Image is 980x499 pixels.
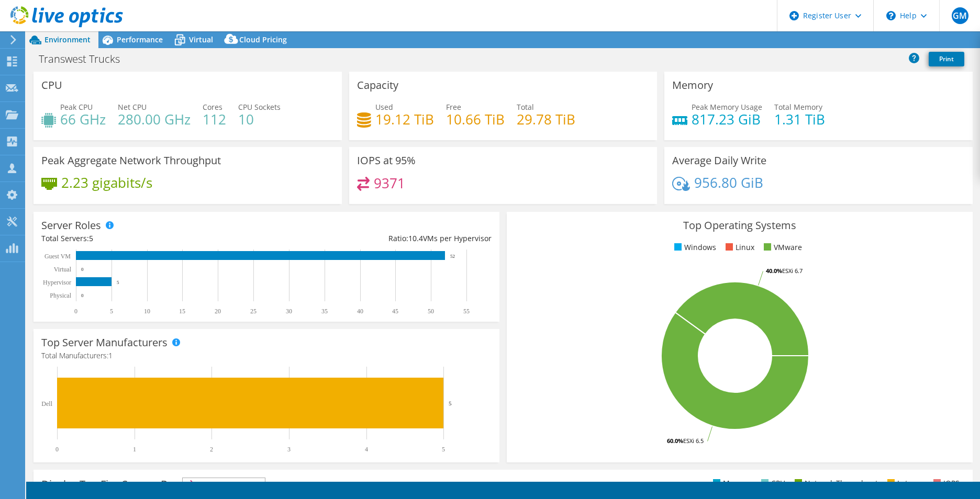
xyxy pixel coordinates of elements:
span: Cloud Pricing [239,35,287,44]
h4: Total Manufacturers: [41,350,492,361]
h4: 9371 [374,177,405,189]
h4: 1.31 TiB [774,114,825,125]
span: Used [375,102,393,112]
li: VMware [761,242,802,253]
span: Environment [44,35,91,44]
text: 52 [450,254,455,259]
h4: 10 [238,114,281,125]
text: 2 [210,446,213,453]
tspan: ESXi 6.5 [683,437,704,445]
h4: 2.23 gigabits/s [61,177,152,188]
text: 55 [463,308,470,315]
span: Peak Memory Usage [692,102,762,112]
h3: CPU [41,80,62,91]
text: 0 [81,293,84,298]
text: 0 [74,308,77,315]
text: Guest VM [44,253,71,260]
text: 5 [449,400,452,406]
text: Virtual [54,266,72,273]
text: 20 [215,308,221,315]
div: Ratio: VMs per Hypervisor [266,233,492,244]
h4: 10.66 TiB [446,114,505,125]
h3: Server Roles [41,220,101,231]
a: Print [929,52,964,66]
span: GM [952,7,968,24]
h4: 112 [203,114,226,125]
h4: 19.12 TiB [375,114,434,125]
text: 40 [357,308,363,315]
text: Physical [50,292,71,299]
span: Net CPU [118,102,147,112]
text: 35 [321,308,328,315]
text: 0 [81,267,84,272]
tspan: ESXi 6.7 [782,267,803,275]
text: Hypervisor [43,279,71,286]
span: Performance [117,35,163,44]
text: 3 [287,446,291,453]
li: Windows [672,242,716,253]
text: 4 [365,446,368,453]
text: 0 [55,446,59,453]
text: 45 [392,308,398,315]
h3: Memory [672,80,713,91]
li: Latency [885,478,924,489]
text: 50 [428,308,434,315]
h4: 956.80 GiB [694,177,763,188]
h4: 817.23 GiB [692,114,762,125]
text: 15 [179,308,185,315]
h3: Average Daily Write [672,155,766,166]
h4: 280.00 GHz [118,114,191,125]
li: Network Throughput [792,478,878,489]
span: IOPS [183,478,265,491]
tspan: 40.0% [766,267,782,275]
h3: Capacity [357,80,398,91]
text: 25 [250,308,257,315]
span: Total [517,102,534,112]
text: 5 [442,446,445,453]
span: CPU Sockets [238,102,281,112]
h3: Top Server Manufacturers [41,337,168,348]
h4: 66 GHz [60,114,106,125]
h1: Transwest Trucks [34,53,136,65]
span: 10.4 [408,233,423,243]
text: 1 [133,446,136,453]
li: Linux [723,242,754,253]
span: Peak CPU [60,102,93,112]
h4: 29.78 TiB [517,114,575,125]
span: Total Memory [774,102,822,112]
span: Cores [203,102,222,112]
text: 30 [286,308,292,315]
h3: IOPS at 95% [357,155,416,166]
svg: \n [886,11,896,20]
div: Total Servers: [41,233,266,244]
text: 5 [110,308,113,315]
text: 10 [144,308,150,315]
h3: Top Operating Systems [515,220,965,231]
span: Virtual [189,35,213,44]
span: Free [446,102,461,112]
li: CPU [759,478,785,489]
li: Memory [710,478,752,489]
li: IOPS [931,478,960,489]
span: 1 [108,350,113,360]
tspan: 60.0% [667,437,683,445]
text: 5 [117,280,119,285]
text: Dell [41,400,52,407]
span: 5 [89,233,93,243]
h3: Peak Aggregate Network Throughput [41,155,221,166]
